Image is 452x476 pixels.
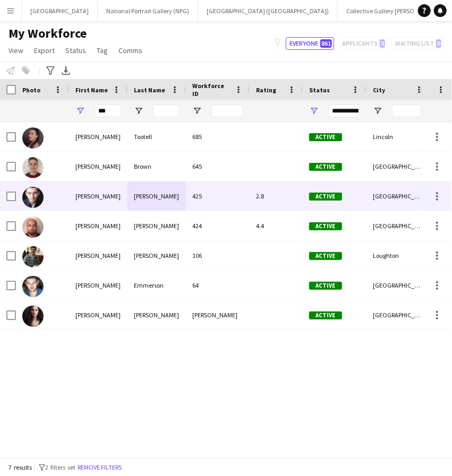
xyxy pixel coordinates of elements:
[127,271,186,300] div: Emmerson
[134,86,165,94] span: Last Name
[127,211,186,240] div: [PERSON_NAME]
[92,44,112,57] a: Tag
[186,241,250,270] div: 106
[97,46,108,55] span: Tag
[114,44,147,57] a: Comms
[127,241,186,270] div: [PERSON_NAME]
[22,187,44,208] img: Samuel Stewart
[392,105,424,117] input: City Filter Input
[22,157,44,178] img: Samuel Brown
[75,86,108,94] span: First Name
[338,1,449,21] button: Collective Gallery [PERSON_NAME]
[186,181,250,211] div: 425
[65,46,86,55] span: Status
[309,222,342,230] span: Active
[211,105,243,117] input: Workforce ID Filter Input
[186,271,250,300] div: 64
[8,46,23,55] span: View
[186,152,250,181] div: 645
[366,181,430,211] div: [GEOGRAPHIC_DATA]
[75,462,124,473] button: Remove filters
[69,241,127,270] div: [PERSON_NAME]
[69,152,127,181] div: [PERSON_NAME]
[198,1,338,21] button: [GEOGRAPHIC_DATA] ([GEOGRAPHIC_DATA])
[22,306,44,327] img: Samantha Ker
[309,252,342,260] span: Active
[22,276,44,297] img: Sam Emmerson
[366,211,430,240] div: [GEOGRAPHIC_DATA]
[373,86,385,94] span: City
[186,122,250,151] div: 685
[127,152,186,181] div: Brown
[127,122,186,151] div: Tootell
[127,300,186,330] div: [PERSON_NAME]
[61,44,90,57] a: Status
[8,25,87,41] span: My Workforce
[309,106,319,116] button: Open Filter Menu
[22,217,44,238] img: Samuel Wright
[153,105,180,117] input: Last Name Filter Input
[59,64,72,77] app-action-btn: Export XLSX
[4,44,28,57] a: View
[250,181,303,211] div: 2.8
[366,300,430,330] div: [GEOGRAPHIC_DATA]
[22,246,44,267] img: Samuel Jones
[98,1,198,21] button: National Portrait Gallery (NPG)
[22,1,98,21] button: [GEOGRAPHIC_DATA]
[75,106,85,116] button: Open Filter Menu
[309,282,342,290] span: Active
[30,44,59,57] a: Export
[118,46,142,55] span: Comms
[186,300,250,330] div: [PERSON_NAME]
[192,82,231,98] span: Workforce ID
[309,311,342,319] span: Active
[256,86,276,94] span: Rating
[69,300,127,330] div: [PERSON_NAME]
[309,163,342,171] span: Active
[309,86,330,94] span: Status
[22,127,44,149] img: Samantha Tootell
[286,37,334,50] button: Everyone861
[22,86,40,94] span: Photo
[366,152,430,181] div: [GEOGRAPHIC_DATA]
[69,271,127,300] div: [PERSON_NAME]
[366,122,430,151] div: Lincoln
[127,181,186,211] div: [PERSON_NAME]
[320,39,332,48] span: 861
[250,211,303,240] div: 4.4
[309,133,342,141] span: Active
[309,193,342,201] span: Active
[366,271,430,300] div: [GEOGRAPHIC_DATA], [GEOGRAPHIC_DATA]
[186,211,250,240] div: 424
[44,64,57,77] app-action-btn: Advanced filters
[34,46,55,55] span: Export
[69,181,127,211] div: [PERSON_NAME]
[45,463,75,471] span: 2 filters set
[192,106,202,116] button: Open Filter Menu
[95,105,121,117] input: First Name Filter Input
[366,241,430,270] div: Loughton
[134,106,143,116] button: Open Filter Menu
[69,211,127,240] div: [PERSON_NAME]
[69,122,127,151] div: [PERSON_NAME]
[373,106,382,116] button: Open Filter Menu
